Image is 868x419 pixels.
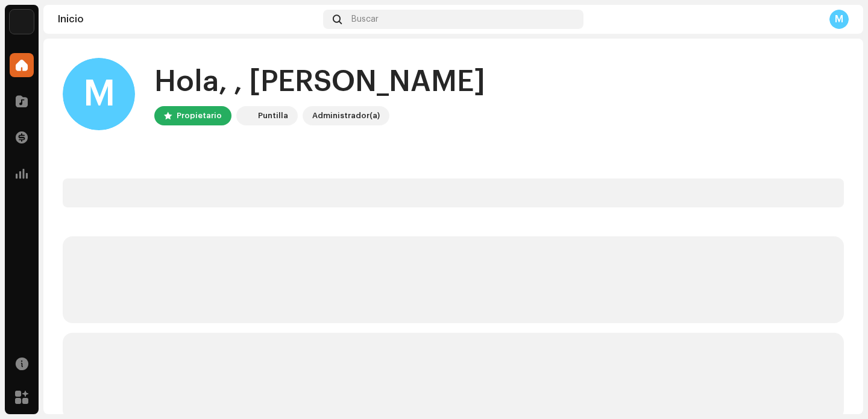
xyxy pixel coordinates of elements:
img: a6437e74-8c8e-4f74-a1ce-131745af0155 [10,10,34,34]
div: Inicio [58,14,318,24]
div: Propietario [177,109,222,123]
div: M [829,10,849,29]
span: Buscar [351,14,379,24]
img: a6437e74-8c8e-4f74-a1ce-131745af0155 [239,109,253,123]
div: Hola, , [PERSON_NAME] [154,63,485,101]
div: Administrador(a) [312,109,380,123]
div: M [63,58,135,130]
div: Puntilla [258,109,288,123]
